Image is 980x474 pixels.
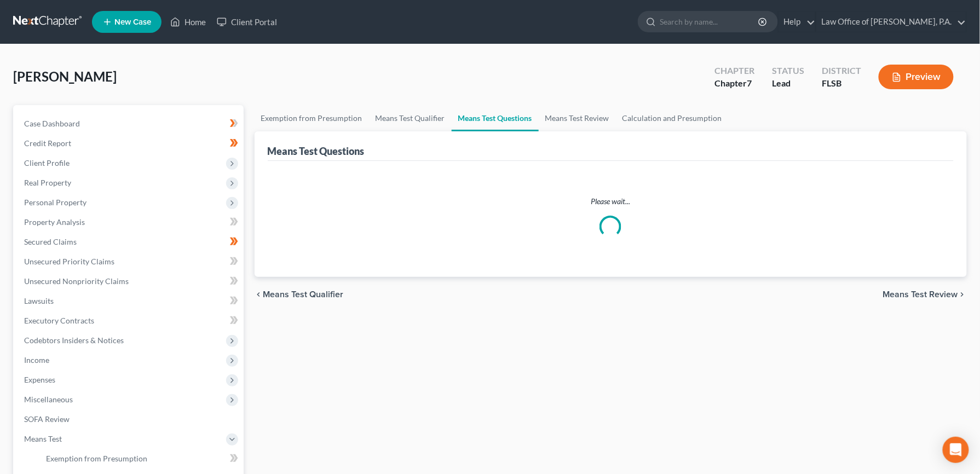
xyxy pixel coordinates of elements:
i: chevron_left [255,290,263,299]
button: Preview [879,65,954,89]
a: Unsecured Priority Claims [15,252,244,271]
div: Means Test Questions [268,144,365,158]
a: Exemption from Presumption [37,449,244,469]
a: Exemption from Presumption [255,105,369,131]
span: New Case [114,18,151,26]
span: Secured Claims [24,237,77,246]
span: Unsecured Priority Claims [24,257,114,266]
a: Executory Contracts [15,311,244,331]
a: Client Portal [211,12,283,32]
a: Means Test Questions [452,105,539,131]
div: Chapter [714,77,754,90]
span: Unsecured Nonpriority Claims [24,276,129,286]
a: Means Test Qualifier [369,105,452,131]
span: Executory Contracts [24,316,94,325]
a: SOFA Review [15,409,244,429]
button: chevron_left Means Test Qualifier [255,290,344,299]
div: Status [772,65,804,77]
span: Exemption from Presumption [46,454,147,463]
a: Calculation and Presumption [616,105,729,131]
span: Codebtors Insiders & Notices [24,336,124,345]
span: [PERSON_NAME] [13,68,117,84]
button: Means Test Review chevron_right [883,290,967,299]
span: Income [24,355,49,365]
span: Case Dashboard [24,119,80,128]
i: chevron_right [958,290,967,299]
span: Real Property [24,178,71,187]
span: Credit Report [24,138,71,148]
span: Expenses [24,375,55,384]
a: Secured Claims [15,232,244,252]
a: Home [165,12,211,32]
span: Lawsuits [24,296,54,305]
div: FLSB [822,77,861,90]
a: Case Dashboard [15,114,244,134]
div: Open Intercom Messenger [943,437,969,463]
div: District [822,65,861,77]
span: Personal Property [24,198,87,207]
a: Credit Report [15,134,244,153]
a: Means Test Review [539,105,616,131]
span: Means Test Qualifier [263,290,344,299]
p: Please wait... [276,196,946,207]
span: Means Test Review [883,290,958,299]
span: Property Analysis [24,217,85,227]
a: Help [779,12,815,32]
span: Miscellaneous [24,395,73,404]
span: 7 [747,78,752,88]
div: Lead [772,77,804,90]
input: Search by name... [660,11,760,32]
div: Chapter [714,65,754,77]
span: Client Profile [24,158,70,167]
a: Unsecured Nonpriority Claims [15,271,244,291]
a: Law Office of [PERSON_NAME], P.A. [816,12,966,32]
span: SOFA Review [24,414,70,424]
span: Means Test [24,434,62,443]
a: Property Analysis [15,212,244,232]
a: Lawsuits [15,291,244,311]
